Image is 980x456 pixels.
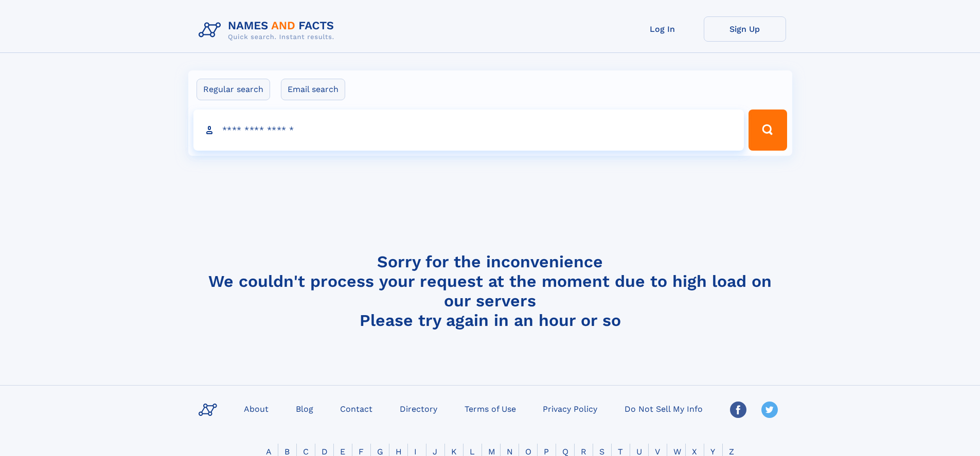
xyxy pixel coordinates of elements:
button: Search Button [749,110,787,151]
a: Privacy Policy [539,401,601,416]
img: Facebook [730,402,746,418]
a: Blog [292,401,317,416]
img: Twitter [761,402,778,418]
a: Contact [336,401,377,416]
h4: Sorry for the inconvenience We couldn't process your request at the moment due to high load on ou... [194,252,786,330]
label: Regular search [197,79,270,100]
a: Terms of Use [460,401,520,416]
a: Log In [621,16,704,42]
a: Sign Up [704,16,786,42]
img: Logo Names and Facts [194,16,343,44]
label: Email search [281,79,345,100]
a: Do Not Sell My Info [620,401,707,416]
a: Directory [396,401,441,416]
input: search input [193,110,744,151]
a: About [240,401,273,416]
